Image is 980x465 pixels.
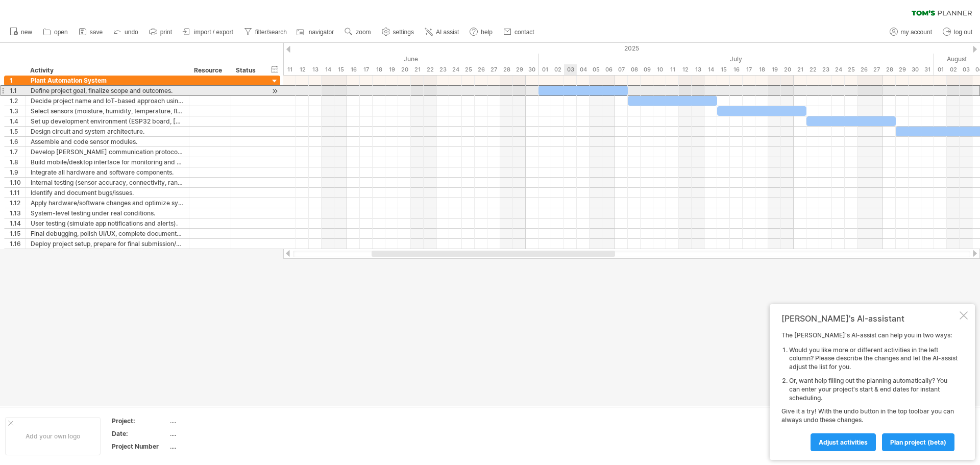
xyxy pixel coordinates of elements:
div: Sunday, 27 July 2025 [870,64,883,75]
div: Tuesday, 17 June 2025 [360,64,373,75]
div: Integrate all hardware and software components. [31,167,184,177]
div: Apply hardware/software changes and optimize system. [31,198,184,208]
a: navigator [295,26,337,39]
a: help [467,26,496,39]
div: Status [236,65,258,76]
div: 1.3 [10,106,25,116]
div: 1.4 [10,116,25,126]
div: Monday, 30 June 2025 [526,64,538,75]
div: Tuesday, 1 July 2025 [538,64,551,75]
a: Adjust activities [811,433,876,451]
div: Wednesday, 9 July 2025 [641,64,653,75]
span: zoom [356,29,371,36]
div: 1.9 [10,167,25,177]
div: Friday, 1 August 2025 [934,64,947,75]
div: Plant Automation System [31,76,184,85]
span: my account [901,29,932,36]
div: Saturday, 14 June 2025 [322,64,334,75]
div: Tuesday, 15 July 2025 [717,64,730,75]
span: print [160,29,172,36]
div: Saturday, 12 July 2025 [679,64,692,75]
a: print [146,26,175,39]
a: my account [887,26,935,39]
a: save [76,26,106,39]
div: Friday, 27 June 2025 [487,64,500,75]
div: Sunday, 20 July 2025 [781,64,794,75]
div: Friday, 11 July 2025 [666,64,679,75]
div: Sunday, 15 June 2025 [334,64,347,75]
div: Monday, 16 June 2025 [347,64,360,75]
div: Saturday, 28 June 2025 [500,64,513,75]
div: 1.12 [10,198,25,208]
div: Set up development environment (ESP32 board, [PERSON_NAME] modules, IDE, dev tools). [31,116,184,126]
div: Sunday, 13 July 2025 [692,64,704,75]
div: Activity [30,65,183,76]
span: undo [125,29,138,36]
span: plan project (beta) [890,438,946,446]
div: Sunday, 22 June 2025 [424,64,436,75]
div: Tuesday, 8 July 2025 [628,64,641,75]
div: 1.8 [10,157,25,167]
div: 1.1 [10,86,25,95]
a: log out [940,26,975,39]
a: contact [501,26,537,39]
div: Final debugging, polish UI/UX, complete documentation. [31,229,184,238]
div: .... [170,442,256,451]
div: Thursday, 24 July 2025 [832,64,845,75]
div: Friday, 20 June 2025 [398,64,411,75]
li: Or, want help filling out the planning automatically? You can enter your project's start & end da... [789,377,958,402]
a: import / export [180,26,236,39]
div: Saturday, 21 June 2025 [411,64,424,75]
div: 1.11 [10,188,25,198]
div: Assemble and code sensor modules. [31,137,184,146]
div: Saturday, 19 July 2025 [768,64,781,75]
div: Wednesday, 16 July 2025 [730,64,743,75]
div: 1.2 [10,96,25,106]
div: Project Number [112,442,168,451]
span: new [21,29,32,36]
span: import / export [194,29,233,36]
div: Friday, 18 July 2025 [755,64,768,75]
a: new [7,26,35,39]
div: Tuesday, 24 June 2025 [449,64,462,75]
div: Thursday, 17 July 2025 [743,64,755,75]
div: Monday, 21 July 2025 [794,64,806,75]
div: Deploy project setup, prepare for final submission/demo. [31,239,184,249]
span: log out [954,29,972,36]
div: 1.10 [10,178,25,187]
div: Sunday, 6 July 2025 [602,64,615,75]
div: Thursday, 26 June 2025 [475,64,487,75]
div: 1.15 [10,229,25,238]
span: AI assist [436,29,459,36]
div: Monday, 28 July 2025 [883,64,896,75]
div: Saturday, 26 July 2025 [857,64,870,75]
div: Friday, 13 June 2025 [309,64,322,75]
div: 1.16 [10,239,25,249]
div: Build mobile/desktop interface for monitoring and plant interaction. [31,157,184,167]
span: navigator [309,29,334,36]
div: Monday, 7 July 2025 [615,64,628,75]
div: Sunday, 29 June 2025 [513,64,526,75]
a: plan project (beta) [882,433,954,451]
div: Tuesday, 29 July 2025 [896,64,909,75]
div: Monday, 14 July 2025 [704,64,717,75]
a: open [40,26,71,39]
div: Develop [PERSON_NAME] communication protocol (Node ↔ Gateway). [31,147,184,157]
a: AI assist [422,26,462,39]
span: save [90,29,103,36]
a: filter/search [241,26,290,39]
div: Friday, 25 July 2025 [845,64,857,75]
div: Thursday, 19 June 2025 [385,64,398,75]
div: Project: [112,417,168,425]
div: Sunday, 3 August 2025 [960,64,972,75]
div: Friday, 4 July 2025 [577,64,590,75]
div: Identify and document bugs/issues. [31,188,184,198]
span: Adjust activities [819,438,868,446]
div: Design circuit and system architecture. [31,127,184,136]
span: settings [393,29,414,36]
div: July 2025 [538,54,934,64]
div: Tuesday, 22 July 2025 [806,64,819,75]
a: undo [111,26,141,39]
span: contact [514,29,534,36]
div: Thursday, 12 June 2025 [296,64,309,75]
